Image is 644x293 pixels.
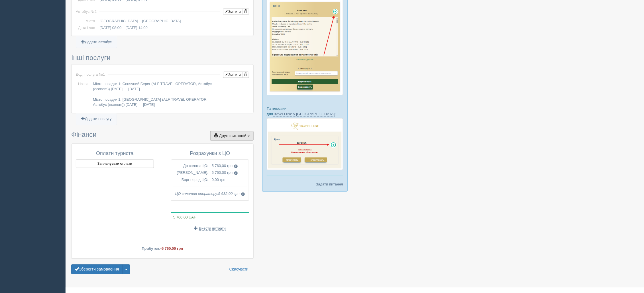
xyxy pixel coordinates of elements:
button: Змінити [223,72,242,78]
span: 5 632,00 грн [218,192,245,196]
p: Прибуток: [76,246,249,251]
button: Зберегти замовлення [71,265,123,274]
td: 5 760,00 грн [210,170,249,177]
span: 1 [103,72,105,77]
h3: Фінанси [71,131,254,141]
td: [DATE] 08:00 – [DATE] 14:00 [97,24,249,32]
h3: Інші послуги [71,54,254,61]
p: Та плюсики для : [267,106,343,117]
td: 5 760,00 грн [210,163,249,170]
td: Дод. послуга № [76,69,105,81]
span: -5 760,00 грн [160,247,183,251]
td: Місто [76,18,97,25]
span: Друк квитанцій [219,134,246,138]
a: Задати питання [316,182,343,187]
a: Додати автобус [76,36,117,48]
td: Назва [76,81,91,109]
button: Друк квитанцій [210,131,254,141]
td: 0,00 грн [210,177,249,184]
a: Travel Luxe у [GEOGRAPHIC_DATA] [273,112,335,117]
button: Запланувати оплати [76,160,154,168]
a: Внести витрати [194,226,226,231]
td: Автобус № [76,6,97,18]
a: Додати послугу [76,114,117,125]
td: Борг перед ЦО: [171,177,210,184]
td: [PERSON_NAME]: [171,170,210,177]
td: Дата і час [76,24,97,32]
h4: Оплати туриста [76,151,154,157]
td: До сплати ЦО: [171,163,210,170]
span: Внести витрати [199,226,226,231]
button: Змінити [223,9,242,15]
td: Місто посадки 1: Сонячний Берег (ALF TRAVEL OPERATOR, Автобус (econom)) [DATE] — [DATE] Місто пос... [91,81,249,109]
td: ЦО сплатив оператору: [171,191,249,198]
span: 5 760,00 UAH [171,215,197,220]
a: Скасувати [226,265,252,274]
img: travel-luxe-%D0%BF%D0%BE%D0%B4%D0%B1%D0%BE%D1%80%D0%BA%D0%B0-%D1%81%D1%80%D0%BC-%D0%B4%D0%BB%D1%8... [267,118,343,170]
span: 2 [95,9,97,14]
td: [GEOGRAPHIC_DATA] – [GEOGRAPHIC_DATA] [97,18,249,25]
h4: Розрахунки з ЦО [171,151,249,157]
